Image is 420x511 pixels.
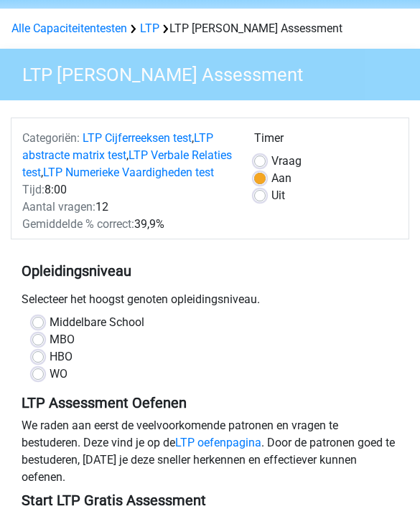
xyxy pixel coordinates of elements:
[50,366,67,383] label: WO
[11,417,409,492] div: We raden aan eerst de veelvoorkomende patronen en vragen te bestuderen. Deze vind je op de . Door...
[43,166,214,179] a: LTP Numerieke Vaardigheden test
[6,20,414,37] div: LTP [PERSON_NAME] Assessment
[271,187,285,204] label: Uit
[254,130,398,153] div: Timer
[22,217,134,231] span: Gemiddelde % correct:
[22,257,398,285] h5: Opleidingsniveau
[11,199,243,216] div: 12
[50,348,73,366] label: HBO
[22,492,398,509] h5: Start LTP Gratis Assessment
[140,22,159,35] a: LTP
[22,183,45,196] span: Tijd:
[11,291,409,314] div: Selecteer het hoogst genoten opleidingsniveau.
[11,216,243,233] div: 39,9%
[22,131,80,145] span: Categoriën:
[22,200,95,214] span: Aantal vragen:
[50,314,144,331] label: Middelbare School
[271,153,302,170] label: Vraag
[271,170,291,187] label: Aan
[22,394,398,411] h5: LTP Assessment Oefenen
[17,58,409,86] h3: LTP [PERSON_NAME] Assessment
[50,331,75,348] label: MBO
[175,436,261,449] a: LTP oefenpagina
[11,22,127,35] a: Alle Capaciteitentesten
[83,131,192,145] a: LTP Cijferreeksen test
[11,181,243,199] div: 8:00
[11,130,243,181] div: , , ,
